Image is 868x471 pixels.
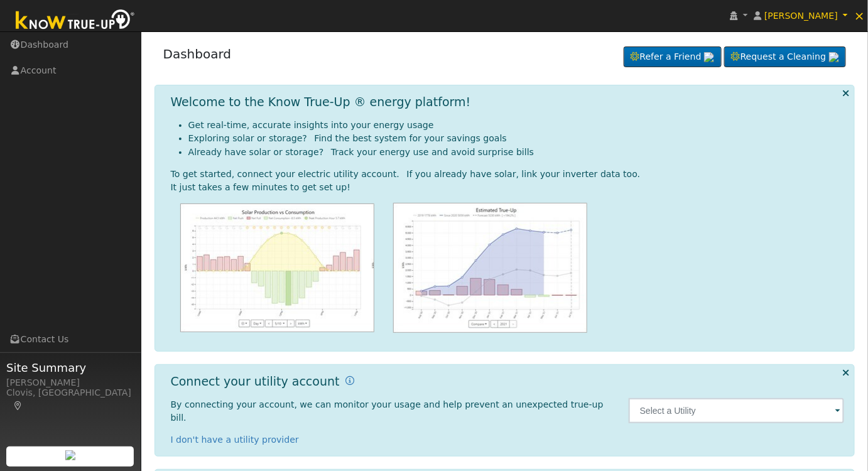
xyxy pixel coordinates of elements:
input: Select a Utility [629,398,845,423]
span: Site Summary [6,359,134,376]
a: Map [13,401,24,411]
h1: Connect your utility account [171,374,340,389]
span: By connecting your account, we can monitor your usage and help prevent an unexpected true-up bill. [171,399,604,423]
img: Know True-Up [9,7,141,35]
a: Refer a Friend [624,46,722,68]
li: Get real-time, accurate insights into your energy usage [188,119,845,132]
a: I don't have a utility provider [171,435,299,445]
div: [PERSON_NAME] [6,376,134,389]
li: Already have solar or storage? Track your energy use and avoid surprise bills [188,146,845,159]
div: It just takes a few minutes to get set up! [171,181,845,194]
span: [PERSON_NAME] [764,11,838,21]
img: retrieve [829,52,839,62]
li: Exploring solar or storage? Find the best system for your savings goals [188,132,845,145]
a: Request a Cleaning [724,46,846,68]
span: × [854,8,865,23]
img: retrieve [65,450,75,460]
a: Dashboard [163,46,232,62]
div: Clovis, [GEOGRAPHIC_DATA] [6,386,134,413]
div: To get started, connect your electric utility account. If you already have solar, link your inver... [171,168,845,181]
img: retrieve [704,52,714,62]
h1: Welcome to the Know True-Up ® energy platform! [171,95,471,109]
